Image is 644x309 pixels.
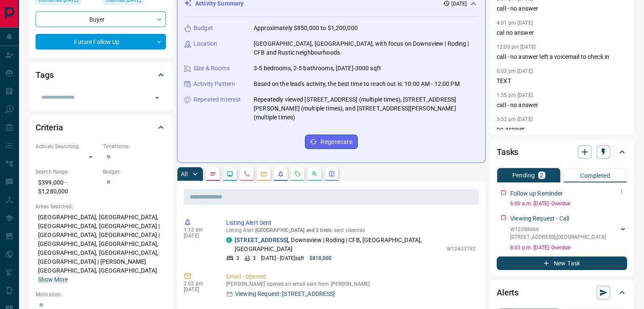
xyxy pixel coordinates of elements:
[254,39,478,57] p: [GEOGRAPHIC_DATA], [GEOGRAPHIC_DATA], with focus on Downsview | Roding | CFB and Rustic neighbour...
[236,254,239,262] p: 3
[151,92,163,104] button: Open
[184,227,213,233] p: 1:13 pm
[497,101,627,110] p: call - no answer
[510,189,563,198] p: Follow up Reminder
[235,237,288,243] a: [STREET_ADDRESS]
[497,257,627,270] button: New Task
[497,68,533,74] p: 6:03 pm [DATE]
[497,282,627,303] div: Alerts
[36,121,63,134] h2: Criteria
[193,24,213,33] p: Budget
[447,245,475,253] p: W12403792
[36,176,99,199] p: $399,000 - $1,280,000
[36,34,166,50] div: Future Follow Up
[510,226,606,233] p: W12388466
[226,227,475,233] p: Listing Alert : - sent via email
[36,210,166,287] p: [GEOGRAPHIC_DATA], [GEOGRAPHIC_DATA], [GEOGRAPHIC_DATA], [GEOGRAPHIC_DATA] | [GEOGRAPHIC_DATA], [...
[497,4,627,13] p: call - no answer
[103,143,166,150] p: Timeframe:
[36,168,99,176] p: Search Range:
[254,24,358,33] p: Approximately $850,000 to $1,200,000
[227,171,233,177] svg: Lead Browsing Activity
[184,233,213,239] p: [DATE]
[497,142,627,162] div: Tasks
[311,171,318,177] svg: Opportunities
[184,281,213,287] p: 2:02 pm
[103,168,166,176] p: Budget:
[193,95,241,104] p: Repeated Interest
[38,275,68,284] button: Show More
[580,173,610,179] p: Completed
[497,28,627,37] p: cal no answer
[497,20,533,26] p: 4:01 pm [DATE]
[235,236,442,254] p: , Downsview | Roding | CFB, [GEOGRAPHIC_DATA], [GEOGRAPHIC_DATA]
[235,290,335,298] p: Viewing Request: [STREET_ADDRESS]
[181,171,188,177] p: All
[226,237,232,243] div: condos.ca
[497,286,519,299] h2: Alerts
[497,77,627,86] p: TEXT
[254,95,478,122] p: Repeatedly viewed [STREET_ADDRESS] (multiple times), [STREET_ADDRESS][PERSON_NAME] (multiple time...
[226,272,475,281] p: Email - Opened
[277,171,284,177] svg: Listing Alerts
[497,116,533,122] p: 3:52 pm [DATE]
[184,287,213,292] p: [DATE]
[36,11,166,27] div: Buyer
[193,39,217,48] p: Location
[540,172,543,178] p: 2
[260,171,267,177] svg: Emails
[253,254,256,262] p: 3
[261,254,304,262] p: [DATE] - [DATE] sqft
[512,172,535,178] p: Pending
[497,44,536,50] p: 12:00 pm [DATE]
[497,92,533,98] p: 1:55 pm [DATE]
[36,117,166,138] div: Criteria
[36,291,166,298] p: Motivation:
[36,65,166,85] div: Tags
[510,200,627,207] p: 6:00 a.m. [DATE] - Overdue
[254,80,460,88] p: Based on the lead's activity, the best time to reach out is: 10:00 AM - 12:00 PM
[309,254,332,262] p: $818,000
[36,68,53,82] h2: Tags
[510,233,606,241] p: [STREET_ADDRESS] , [GEOGRAPHIC_DATA]
[497,52,627,61] p: call - no asnwer left a voicemail to check in
[226,281,475,287] p: [PERSON_NAME] opened an email sent from [PERSON_NAME]
[328,171,335,177] svg: Agent Actions
[36,203,166,210] p: Areas Searched:
[510,214,569,223] p: Viewing Request - Call
[36,143,99,150] p: Actively Searching:
[255,227,332,233] span: [GEOGRAPHIC_DATA] and 3 beds
[497,125,627,134] p: no asnwer
[210,171,216,177] svg: Notes
[243,171,250,177] svg: Calls
[254,64,381,73] p: 3-5 bedrooms, 2-5 bathrooms, [DATE]-3000 sqft
[294,171,301,177] svg: Requests
[510,244,627,251] p: 8:03 p.m. [DATE] - Overdue
[510,224,627,243] div: W12388466[STREET_ADDRESS],[GEOGRAPHIC_DATA]
[193,64,230,73] p: Size & Rooms
[305,135,358,149] button: Regenerate
[226,218,475,227] p: Listing Alert Sent
[193,80,235,88] p: Activity Pattern
[497,145,518,159] h2: Tasks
